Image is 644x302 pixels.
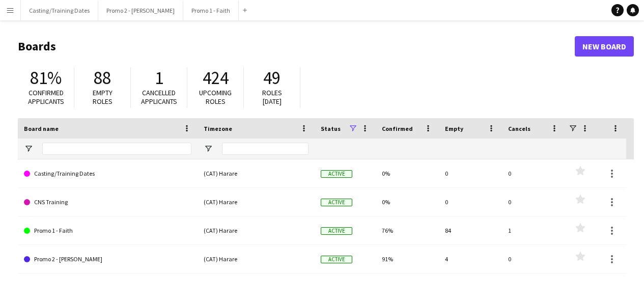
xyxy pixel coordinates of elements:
div: 91% [376,245,439,273]
span: Confirmed applicants [28,88,64,106]
span: Board name [24,125,59,132]
button: Open Filter Menu [24,144,33,153]
div: (CAT) Harare [198,159,315,187]
span: Empty roles [93,88,113,106]
div: (CAT) Harare [198,216,315,244]
div: 4 [439,245,502,273]
span: Cancels [508,125,530,132]
a: Casting/Training Dates [24,159,191,188]
div: 1 [502,216,565,244]
div: 0% [376,188,439,216]
div: 0% [376,159,439,187]
button: Promo 1 - Faith [183,1,239,20]
div: 0 [439,188,502,216]
span: Active [321,199,352,206]
a: New Board [575,36,634,57]
a: CNS Training [24,188,191,216]
span: Cancelled applicants [141,88,177,106]
div: (CAT) Harare [198,245,315,273]
div: 84 [439,216,502,244]
h1: Boards [18,39,575,54]
span: Empty [445,125,463,132]
span: Status [321,125,341,132]
span: 1 [155,67,163,89]
span: Upcoming roles [199,88,232,106]
span: 88 [94,67,111,89]
a: Promo 2 - [PERSON_NAME] [24,245,191,273]
span: 81% [30,67,62,89]
button: Casting/Training Dates [21,1,98,20]
span: 49 [263,67,281,89]
button: Open Filter Menu [204,144,213,153]
span: Roles [DATE] [262,88,282,106]
span: Active [321,227,352,235]
div: 0 [502,188,565,216]
span: Active [321,170,352,178]
div: (CAT) Harare [198,188,315,216]
span: Active [321,256,352,263]
button: Promo 2 - [PERSON_NAME] [98,1,183,20]
input: Timezone Filter Input [222,143,309,155]
div: 0 [439,159,502,187]
span: 424 [203,67,229,89]
span: Confirmed [382,125,413,132]
input: Board name Filter Input [42,143,191,155]
a: Promo 1 - Faith [24,216,191,245]
div: 0 [502,245,565,273]
div: 76% [376,216,439,244]
span: Timezone [204,125,232,132]
div: 0 [502,159,565,187]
